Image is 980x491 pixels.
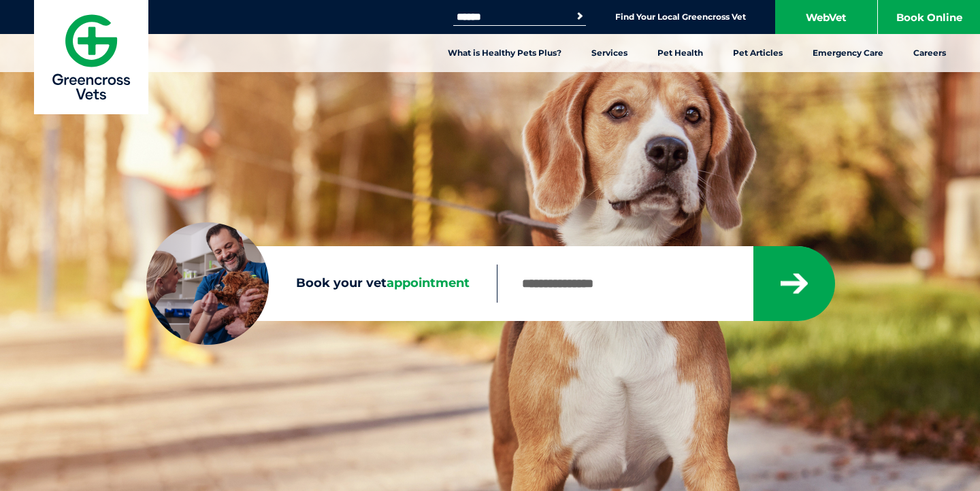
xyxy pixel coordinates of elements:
a: Find Your Local Greencross Vet [615,12,746,22]
label: Book your vet [146,273,497,294]
a: Careers [898,34,961,72]
a: Pet Health [642,34,718,72]
a: Services [576,34,642,72]
a: What is Healthy Pets Plus? [433,34,576,72]
span: appointment [387,275,470,290]
a: Pet Articles [718,34,798,72]
a: Emergency Care [798,34,898,72]
button: Search [573,10,587,23]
